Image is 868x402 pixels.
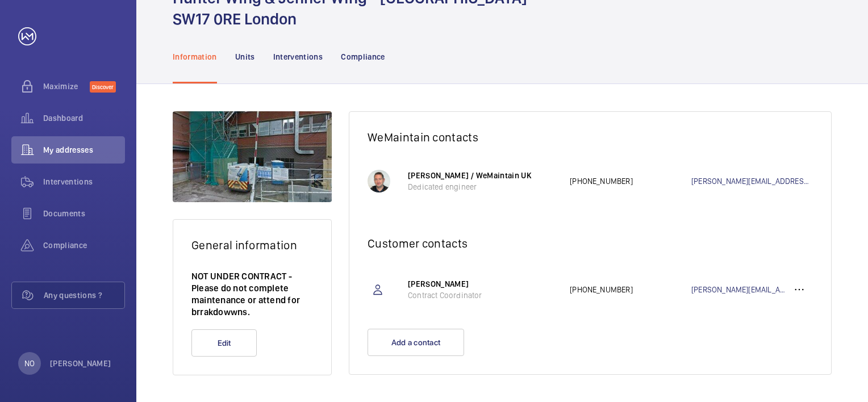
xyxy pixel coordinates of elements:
h2: WeMaintain contacts [368,130,813,144]
p: Compliance [341,51,385,62]
span: Any questions ? [44,290,124,301]
p: [PERSON_NAME] [408,278,558,290]
a: [PERSON_NAME][EMAIL_ADDRESS][PERSON_NAME][DOMAIN_NAME] [691,284,786,295]
p: Interventions [273,51,323,62]
span: Documents [43,208,125,219]
p: NO [24,358,35,369]
p: NOT UNDER CONTRACT - Please do not complete maintenance or attend for brrakdowwns. [191,270,313,318]
a: [PERSON_NAME][EMAIL_ADDRESS][DOMAIN_NAME] [691,175,813,187]
span: Discover [90,81,116,93]
button: Edit [191,329,257,357]
span: Interventions [43,176,125,187]
span: Dashboard [43,112,125,124]
h2: General information [191,238,313,252]
span: Maximize [43,81,90,92]
p: [PERSON_NAME] / WeMaintain UK [408,170,558,181]
button: Add a contact [368,329,464,356]
p: Information [173,51,217,62]
h2: Customer contacts [368,236,813,250]
p: Contract Coordinator [408,290,558,301]
p: [PERSON_NAME] [50,358,111,369]
p: Units [235,51,255,62]
span: Compliance [43,240,125,251]
p: [PHONE_NUMBER] [570,284,691,295]
span: My addresses [43,144,125,156]
p: Dedicated engineer [408,181,558,192]
p: [PHONE_NUMBER] [570,175,691,187]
